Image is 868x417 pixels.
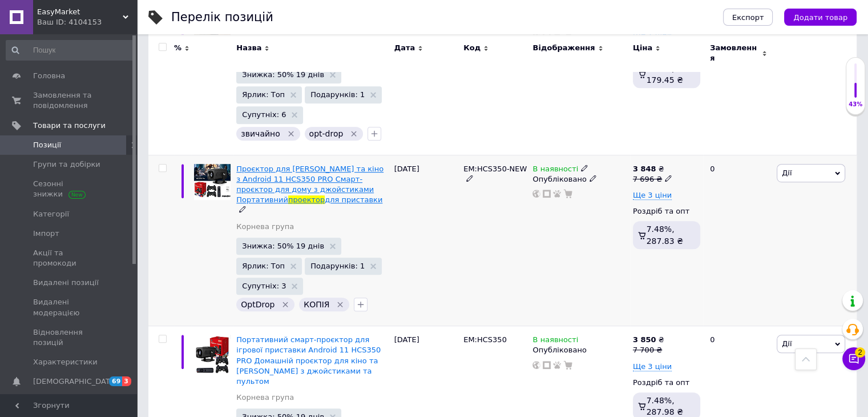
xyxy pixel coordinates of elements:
[33,248,106,268] span: Акції та промокоди
[281,300,290,309] svg: Видалити мітку
[793,13,847,22] span: Додати товар
[310,262,365,270] span: Подарунків: 1
[33,228,59,239] span: Імпорт
[310,91,365,98] span: Подарунків: 1
[647,396,683,416] span: 7.48%, 287.98 ₴
[33,90,106,111] span: Замовлення та повідомлення
[242,262,285,270] span: Ярлик: Топ
[242,111,286,118] span: Супутніх: 6
[633,174,672,185] div: 7 696 ₴
[633,345,664,355] div: 7 700 ₴
[236,43,261,53] span: Назва
[109,376,122,386] span: 69
[194,335,231,374] img: Портативный смарт-проектор для игровой приставки Android 11 HCS350 PRO Домашний проектор для кино...
[532,174,627,185] div: Опубліковано
[633,164,672,174] div: ₴
[242,282,286,290] span: Супутніх: 3
[122,376,131,386] span: 3
[394,43,415,53] span: Дата
[236,222,294,232] a: Корнева група
[532,165,578,177] span: В наявності
[633,335,656,344] b: 3 850
[784,9,857,26] button: Додати товар
[236,392,294,403] a: Корнева група
[33,376,118,387] span: [DEMOGRAPHIC_DATA]
[288,195,325,204] span: проектор
[732,13,764,22] span: Експорт
[532,335,578,347] span: В наявності
[463,165,527,173] span: EM:НСS350-NEW
[236,165,383,205] a: Проєктор для [PERSON_NAME] та кіно з Android 11 HCS350 PRO Смарт-проєктор для дому з джойстиками ...
[391,155,461,326] div: [DATE]
[37,17,137,27] div: Ваш ID: 4104153
[710,43,759,63] span: Замовлення
[33,121,106,131] span: Товари та послуги
[242,242,324,250] span: Знижка: 50% 19 днів
[723,9,773,26] button: Експорт
[782,339,792,348] span: Дії
[286,129,296,138] svg: Видалити мітку
[241,300,274,309] span: OptDrop
[33,71,65,81] span: Головна
[703,155,774,326] div: 0
[842,347,865,370] button: Чат з покупцем2
[33,297,106,318] span: Видалені модерацією
[532,345,627,355] div: Опубліковано
[242,71,324,78] span: Знижка: 50% 19 днів
[33,140,61,150] span: Позиції
[174,43,181,53] span: %
[33,327,106,348] span: Відновлення позицій
[633,362,672,371] span: Ще 3 ціни
[236,335,381,386] a: Портативний смарт-проєктор для ігрової приставки Android 11 HCS350 PRO Домашній проєктор для кіно...
[33,159,100,170] span: Групи та добірки
[633,335,664,345] div: ₴
[242,91,285,98] span: Ярлик: Топ
[336,300,345,309] svg: Видалити мітку
[241,129,280,138] span: звичайно
[33,357,98,367] span: Характеристики
[194,164,231,201] img: Проектор для игр и кино с Android 11 HCS350 PRO Смарт-проектор для дома с джойстиками Портативный...
[633,378,700,388] div: Роздріб та опт
[33,209,69,219] span: Категорії
[633,165,656,173] b: 3 848
[855,347,865,358] span: 2
[309,129,344,138] span: opt-drop
[782,169,792,177] span: Дії
[633,191,672,200] span: Ще 3 ціни
[37,7,123,17] span: EasyMarket
[846,101,865,109] div: 43%
[171,11,273,23] div: Перелік позицій
[349,129,358,138] svg: Видалити мітку
[463,335,507,344] span: EM:НСS350
[33,278,99,288] span: Видалені позиції
[325,195,382,204] span: для приставки
[6,40,135,61] input: Пошук
[633,43,652,53] span: Ціна
[633,206,700,216] div: Роздріб та опт
[463,43,481,53] span: Код
[304,300,329,309] span: КОПІЯ
[33,179,106,199] span: Сезонні знижки
[647,224,683,245] span: 7.48%, 287.83 ₴
[532,43,595,53] span: Відображення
